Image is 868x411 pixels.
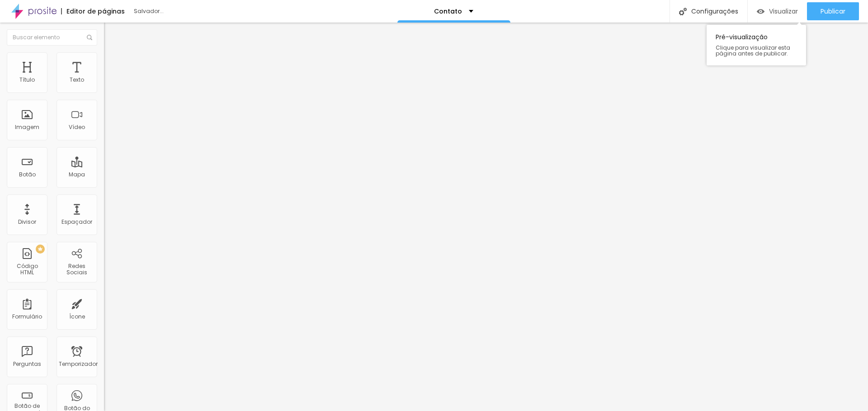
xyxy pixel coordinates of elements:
[679,8,687,15] img: Ícone
[59,360,98,368] font: Temporizador
[12,313,42,320] font: Formulário
[17,262,38,276] font: Código HTML
[716,44,790,57] font: Clique para visualizar esta página antes de publicar.
[807,2,859,20] button: Publicar
[66,262,87,276] font: Redes Sociais
[104,23,868,411] iframe: Editor
[13,360,41,368] font: Perguntas
[18,218,36,226] font: Divisor
[19,76,35,83] font: Título
[434,7,462,16] font: Contato
[61,218,92,226] font: Espaçador
[69,171,85,178] font: Mapa
[7,29,97,46] input: Buscar elemento
[69,123,85,131] font: Vídeo
[821,7,845,16] font: Publicar
[691,7,738,16] font: Configurações
[19,171,36,178] font: Botão
[757,8,764,15] img: view-1.svg
[87,35,92,40] img: Ícone
[70,76,84,83] font: Texto
[769,7,798,16] font: Visualizar
[134,7,164,15] font: Salvador...
[15,123,39,131] font: Imagem
[748,2,807,20] button: Visualizar
[716,32,768,42] font: Pré-visualização
[66,7,125,16] font: Editor de páginas
[69,313,85,320] font: Ícone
